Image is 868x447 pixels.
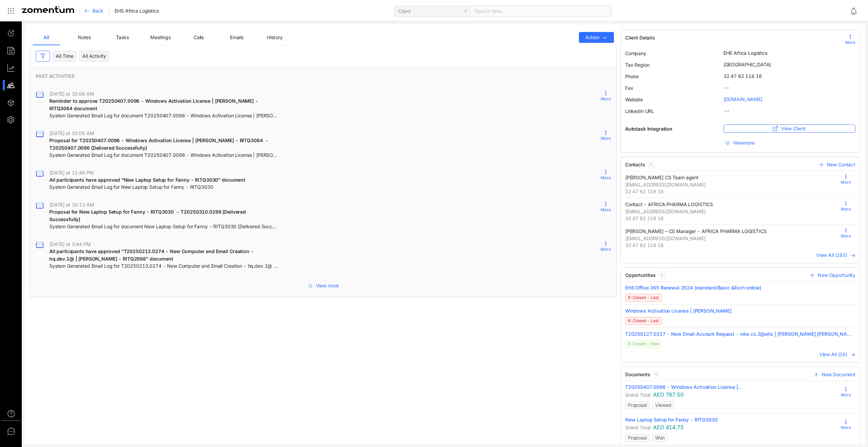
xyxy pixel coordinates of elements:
[36,73,616,80] span: PAST ACTIVITIES
[841,206,851,212] span: More
[601,96,611,102] span: More
[841,179,851,185] span: More
[579,32,614,43] button: Action
[316,282,339,289] span: View more
[625,73,639,79] span: Phone
[49,223,278,230] span: System Generated Email Log for document New Laptop Setup for Fanny - RITQ3030 [Delivered Successf...
[625,85,633,91] span: Fax
[827,161,855,168] span: New Contact
[723,84,855,91] span: --
[49,91,94,97] span: [DATE] at 10:06 AM
[723,107,855,114] span: --
[22,6,74,13] img: Zomentum Logo
[78,34,91,40] span: Notes
[230,34,244,40] span: Emails
[625,215,836,222] span: 32 47 62 118 16
[93,7,103,14] span: Back
[655,435,665,441] span: Won
[625,294,662,302] span: 6: Closed - Lost
[44,34,49,40] span: All
[49,248,255,262] span: All participants have approved "T20250213.0274 - New Computer and Email Creation - hq.dev.1@ | [P...
[115,7,158,14] span: EHS Africa Logistics
[116,34,129,40] span: Tasks
[625,97,643,102] span: Website
[49,263,278,269] span: System Generated Email Log for T20250213.0274 - New Computer and Email Creation - hq.dev.1@ | [PE...
[49,184,213,191] span: System Generated Email Log for New Laptop Setup for Fanny - RITQ3030
[585,34,599,41] span: Action
[625,425,650,430] span: Grand Total
[601,207,611,213] span: More
[723,50,855,56] span: EHS Africa Logistics
[625,284,855,291] a: EHS Office 365 Renewal 2024 (standard/Basic &Exch online)
[79,51,109,62] div: All Activity
[625,126,718,132] span: Autotask Integration
[49,130,94,136] span: [DATE] at 10:05 AM
[601,175,611,181] span: More
[49,209,247,222] span: Proposal for New Laptop Setup for Fanny - RITQ3030 - T20250310.0289 [Delivered Successfully]
[49,202,94,208] span: [DATE] at 10:13 AM
[625,161,645,168] span: Contacts
[625,392,650,398] span: Grand Total
[625,331,855,337] a: T20250127.0327 - New Email Account Request - mlw.cs.2@ehs | [PERSON_NAME] [PERSON_NAME] RITQ2981
[625,317,662,325] span: 6: Closed - Lost
[628,435,647,441] span: Proposal
[625,242,836,249] span: 32 47 62 118 16
[653,424,683,431] span: AED 414.75
[841,425,851,431] span: More
[625,137,855,148] button: Viewmore
[30,280,616,291] button: View more
[819,351,855,358] a: View All (26)
[625,181,836,188] span: [EMAIL_ADDRESS][DOMAIN_NAME]
[723,125,855,133] button: View Client
[625,272,656,279] span: Opportunities
[625,416,718,423] span: New Laptop Setup for Fanny - RITQ3030
[398,6,466,16] span: Client
[601,135,611,142] span: More
[653,391,683,398] span: AED 787.50
[655,402,671,408] span: Viewed
[625,228,767,234] span: [PERSON_NAME] – CS Manager - AFRICA PHARMA LOGISTICS
[723,61,855,68] span: [GEOGRAPHIC_DATA]
[625,308,855,314] a: Windows Activation License | [PERSON_NAME]
[150,34,171,40] span: Meetings
[49,152,278,159] span: System Generated Email Log for document T20250407.0096 - Windows Activation License | [PERSON_NAM...
[267,34,282,40] span: History
[625,371,650,378] span: Documents
[723,96,763,102] a: [DOMAIN_NAME]
[625,50,646,56] span: Company
[601,246,611,252] span: More
[625,201,713,207] span: Contact - AFRICA PHARMA LOGISTICS
[781,125,806,132] span: View Client
[49,177,245,183] span: All participants have approved "New Laptop Setup for Fanny - RITQ3030" document
[53,51,77,62] div: All Time
[628,402,647,408] span: Proposal
[625,35,655,40] span: Client Details
[625,208,836,215] span: [EMAIL_ADDRESS][DOMAIN_NAME]
[625,62,650,68] span: Tax Region
[723,73,855,80] span: 32 47 62 118 16
[49,98,260,111] span: Reminder to approve T20250407.0096 - Windows Activation License | [PERSON_NAME] - RITQ3064 document
[49,241,91,247] span: [DATE] at 3:44 PM
[625,235,836,242] span: [EMAIL_ADDRESS][DOMAIN_NAME]
[625,340,662,348] span: 6: Closed - Won
[850,3,863,19] div: Notifications
[625,175,699,180] span: [PERSON_NAME] CS Team agent
[841,233,851,239] span: More
[822,371,855,378] span: New Document
[625,188,836,195] span: 32 47 62 118 16
[49,112,278,119] span: System Generated Email Log for document T20250407.0096 - Windows Activation License | [PERSON_NAM...
[816,252,847,258] span: View All ( 193 )
[194,34,204,40] span: Calls
[625,384,836,391] a: T20250407.0096 - Windows Activation License |...
[625,384,742,391] span: T20250407.0096 - Windows Activation License |...
[733,139,756,146] span: View more
[841,392,851,398] span: More
[819,351,847,357] span: View All (26)
[49,137,270,151] span: Proposal for T20250407.0096 - Windows Activation License | [PERSON_NAME] - RITQ3064 - T20250407.0...
[845,39,855,46] span: More
[818,272,855,279] span: New Opportunity
[625,108,654,114] span: LinkedIn URL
